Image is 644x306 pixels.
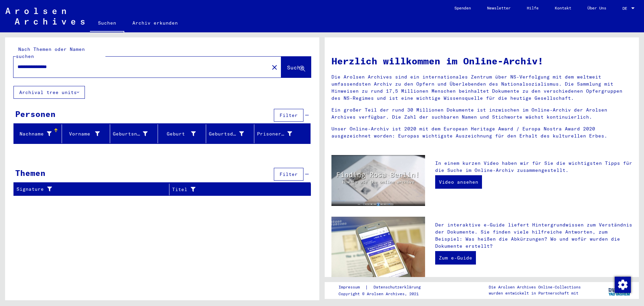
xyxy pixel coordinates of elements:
img: Zustimmung ändern [615,277,631,293]
p: In einem kurzen Video haben wir für Sie die wichtigsten Tipps für die Suche im Online-Archiv zusa... [435,160,632,174]
div: Signature [17,186,161,193]
mat-header-cell: Vorname [62,124,110,143]
div: Zustimmung ändern [614,276,631,293]
mat-icon: close [270,63,279,71]
span: DE [622,6,630,11]
a: Archiv erkunden [124,15,186,31]
img: Arolsen_neg.svg [5,8,85,25]
span: Filter [280,112,298,118]
div: | [339,284,429,291]
span: Filter [280,171,298,177]
div: Nachname [17,128,62,139]
mat-header-cell: Geburt‏ [158,124,206,143]
h1: Herzlich willkommen im Online-Archiv! [331,54,632,68]
div: Titel [172,184,302,195]
div: Geburtsname [113,130,148,137]
a: Suchen [90,15,124,32]
img: video.jpg [331,155,425,206]
a: Video ansehen [435,175,482,189]
a: Datenschutzerklärung [368,284,429,291]
img: yv_logo.png [607,282,632,299]
div: Vorname [65,130,100,137]
a: Zum e-Guide [435,251,476,265]
div: Vorname [65,128,110,139]
mat-header-cell: Geburtsdatum [206,124,254,143]
mat-header-cell: Geburtsname [110,124,158,143]
p: Ein großer Teil der rund 30 Millionen Dokumente ist inzwischen im Online-Archiv der Arolsen Archi... [331,106,632,121]
div: Geburt‏ [161,128,206,139]
div: Prisoner # [257,130,292,137]
div: Themen [15,167,45,179]
div: Geburt‏ [161,130,196,137]
button: Filter [274,109,303,122]
button: Archival tree units [13,86,85,99]
div: Geburtsdatum [209,130,244,137]
a: Impressum [339,284,365,291]
div: Geburtsname [113,128,158,139]
div: Geburtsdatum [209,128,254,139]
p: Die Arolsen Archives Online-Collections [489,284,581,290]
mat-label: Nach Themen oder Namen suchen [16,46,85,59]
button: Filter [274,168,303,181]
div: Personen [15,108,56,120]
div: Nachname [17,130,52,137]
p: wurden entwickelt in Partnerschaft mit [489,290,581,296]
img: eguide.jpg [331,217,425,279]
p: Unser Online-Archiv ist 2020 mit dem European Heritage Award / Europa Nostra Award 2020 ausgezeic... [331,125,632,140]
div: Signature [17,184,169,195]
p: Copyright © Arolsen Archives, 2021 [339,291,429,297]
mat-header-cell: Prisoner # [254,124,310,143]
button: Suche [281,57,311,78]
div: Prisoner # [257,128,302,139]
p: Die Arolsen Archives sind ein internationales Zentrum über NS-Verfolgung mit dem weltweit umfasse... [331,73,632,102]
button: Clear [268,60,281,74]
p: Der interaktive e-Guide liefert Hintergrundwissen zum Verständnis der Dokumente. Sie finden viele... [435,221,632,250]
span: Suche [287,64,304,71]
div: Titel [172,186,294,193]
mat-header-cell: Nachname [14,124,62,143]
